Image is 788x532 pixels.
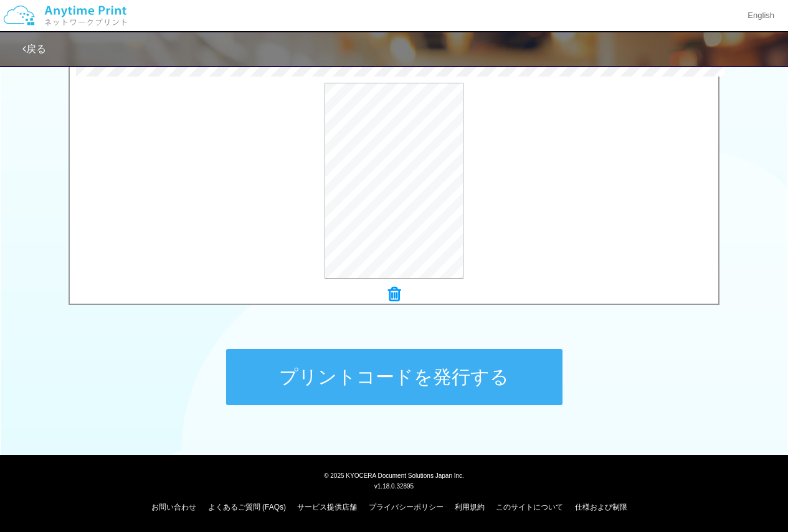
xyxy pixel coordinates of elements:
[374,482,414,490] span: v1.18.0.32895
[226,349,563,405] button: プリントコードを発行する
[496,503,563,511] a: このサイトについて
[369,503,444,511] a: プライバシーポリシー
[22,44,46,54] a: 戻る
[208,503,286,511] a: よくあるご質問 (FAQs)
[324,471,464,479] span: © 2025 KYOCERA Document Solutions Japan Inc.
[151,503,196,511] a: お問い合わせ
[297,503,357,511] a: サービス提供店舗
[455,503,485,511] a: 利用規約
[575,503,627,511] a: 仕様および制限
